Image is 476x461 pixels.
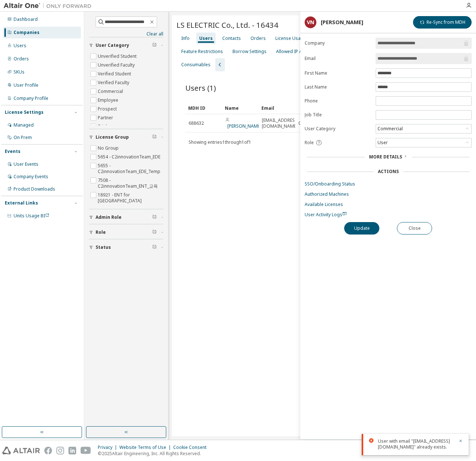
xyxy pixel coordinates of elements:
label: 5654 - C2innovationTeam_EDE [98,153,162,161]
span: Clear filter [152,244,157,250]
div: License Usage [275,35,306,41]
img: altair_logo.svg [2,447,40,454]
a: Authorized Machines [305,191,472,197]
span: More Details [369,154,402,160]
div: Info [181,35,190,41]
span: License Group [96,134,129,140]
div: Allowed IP Addresses [276,49,323,55]
div: Privacy [98,445,119,450]
span: Clear filter [152,42,157,48]
div: Actions [378,169,399,175]
a: [PERSON_NAME] [227,123,261,129]
label: No Group [98,144,120,153]
div: Events [5,149,21,154]
div: Managed [14,122,34,128]
span: Clear filter [152,214,157,220]
div: Company Profile [14,95,48,101]
label: 5655 - C2innovationTeam_EDE_Temp [98,161,163,176]
div: User Profile [14,82,38,88]
div: Borrow Settings [233,49,267,55]
div: Cookie Consent [173,445,211,450]
button: Update [344,222,379,235]
div: Commercial [376,125,404,133]
span: Role [96,229,106,235]
div: Orders [14,56,29,62]
span: [EMAIL_ADDRESS][DOMAIN_NAME] [262,117,299,129]
div: VN [305,16,316,28]
a: Available Licenses [305,202,472,207]
span: Admin Role [96,214,122,220]
div: On Prem [14,135,32,140]
div: Users [14,43,26,49]
span: LS ELECTRIC Co., Ltd. - 16434 [176,20,278,30]
div: MDH ID [188,102,219,114]
div: External Links [5,200,38,206]
div: Company Events [14,174,48,180]
div: User [376,138,471,147]
label: Last Name [305,84,371,90]
span: Commercial [298,120,324,126]
img: Altair One [4,2,95,10]
p: © 2025 Altair Engineering, Inc. All Rights Reserved. [98,450,211,457]
span: 688632 [189,120,204,126]
label: Commercial [98,87,124,96]
div: [PERSON_NAME] [321,19,363,25]
div: User [376,139,389,147]
label: Phone [305,98,371,104]
div: Email [261,102,292,114]
span: Status [96,244,111,250]
label: Trial [98,122,108,131]
label: First Name [305,70,371,76]
span: Users (1) [185,83,216,93]
div: Users [199,35,213,41]
div: Companies [14,30,40,35]
button: License Group [89,129,163,145]
label: Prospect [98,105,118,113]
label: Verified Student [98,70,133,78]
span: Units Usage BI [14,213,49,219]
div: Dashboard [14,16,38,22]
img: youtube.svg [81,447,91,454]
button: Admin Role [89,209,163,225]
div: User with email "[EMAIL_ADDRESS][DOMAIN_NAME]" already exists. [378,438,454,450]
label: Company [305,40,371,46]
button: User Category [89,37,163,53]
label: Unverified Faculty [98,61,136,70]
button: Close [397,222,432,235]
label: Partner [98,113,115,122]
div: SKUs [14,69,25,75]
div: User Events [14,161,38,167]
label: 18921 - ENT for [GEOGRAPHIC_DATA] [98,191,163,205]
div: Product Downloads [14,186,55,192]
span: User Activity Logs [305,211,347,218]
div: License Settings [5,109,44,115]
a: Clear all [89,31,163,37]
img: facebook.svg [44,447,52,454]
img: instagram.svg [56,447,64,454]
span: Role [305,140,314,146]
label: Verified Faculty [98,78,131,87]
div: Feature Restrictions [181,49,223,55]
span: Clear filter [152,134,157,140]
button: Status [89,239,163,255]
span: Clear filter [152,229,157,235]
div: Orders [250,35,266,41]
label: User Category [305,126,371,132]
div: Website Terms of Use [119,445,173,450]
button: Re-Sync from MDH [413,16,472,29]
div: Commercial [376,124,471,133]
button: Role [89,224,163,240]
img: linkedin.svg [68,447,76,454]
label: Job Title [305,112,371,118]
label: Email [305,56,371,61]
label: Employee [98,96,120,105]
div: Contacts [222,35,241,41]
a: SSO/Onboarding Status [305,181,472,187]
div: Name [225,102,256,114]
label: 7508 - C2innovationTeam_ENT_교육 [98,176,163,191]
div: User Category [298,102,329,114]
span: User Category [96,42,129,48]
div: Consumables [181,62,211,68]
span: Showing entries 1 through 1 of 1 [189,139,251,145]
label: Unverified Student [98,52,138,61]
